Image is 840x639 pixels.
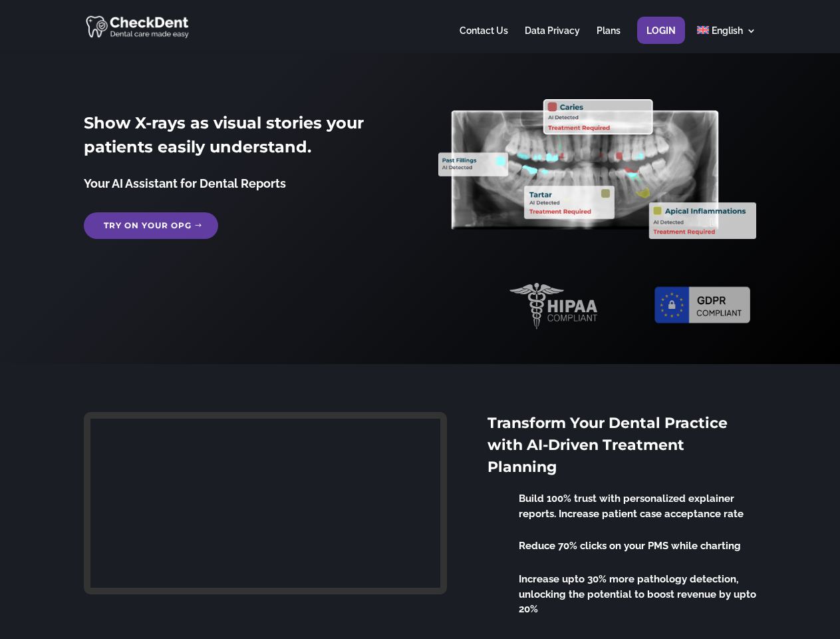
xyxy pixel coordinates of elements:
[84,111,401,166] h2: Show X-rays as visual stories your patients easily understand.
[86,13,190,39] img: CheckDent AI
[519,573,756,615] span: Increase upto 30% more pathology detection, unlocking the potential to boost revenue by upto 20%
[438,99,756,239] img: X_Ray_annotated
[646,26,676,52] a: Login
[525,26,580,52] a: Data Privacy
[519,540,741,552] span: Reduce 70% clicks on your PMS while charting
[84,176,286,190] span: Your AI Assistant for Dental Reports
[697,26,756,52] a: English
[519,493,744,520] span: Build 100% trust with personalized explainer reports. Increase patient case acceptance rate
[460,26,508,52] a: Contact Us
[488,414,728,476] span: Transform Your Dental Practice with AI-Driven Treatment Planning
[84,212,218,239] a: Try on your OPG
[712,25,743,36] span: English
[597,26,621,52] a: Plans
